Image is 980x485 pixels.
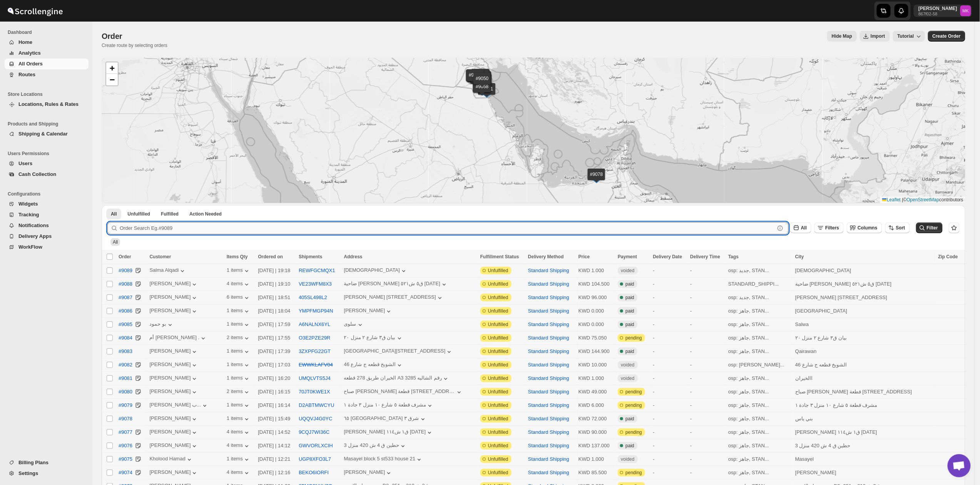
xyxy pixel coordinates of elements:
[960,5,971,16] span: Mostafa Khalifa
[227,348,251,356] button: 1 items
[119,307,132,315] span: #9086
[653,280,686,288] div: -
[119,469,132,477] span: #9074
[299,389,330,395] button: 70JT0KWE1X
[344,361,396,367] div: الشويخ قطعه ج شارع 46
[5,457,89,468] button: Billing Plans
[938,254,958,259] span: Zip Code
[907,197,940,202] a: OpenStreetMap
[227,375,251,383] button: 1 items
[690,267,724,274] div: -
[114,278,137,290] button: #9088
[591,175,602,183] img: Marker
[858,225,877,231] span: Columns
[344,469,385,475] div: [PERSON_NAME]
[474,78,485,86] img: Marker
[528,335,569,341] button: Standard Shipping
[150,469,199,477] div: [PERSON_NAME]
[476,87,488,95] img: Marker
[227,456,251,463] div: 1 items
[470,76,482,85] img: Marker
[150,267,187,275] button: Salma Alqadi
[860,31,890,42] button: Import
[344,456,416,462] div: Masayel block 5 st533 house 21
[528,254,564,259] span: Delivery Method
[258,254,283,259] span: Ordered on
[18,39,32,45] span: Home
[189,211,222,217] span: Action Needed
[150,308,199,315] button: [PERSON_NAME]
[344,442,400,448] div: حطين ق 4 ش 420 منزل 3
[477,79,488,87] img: Marker
[119,267,132,274] span: #9089
[120,222,775,234] input: Order Search Eg.#9089
[299,348,331,354] button: 3ZXPFG22GT
[8,29,89,35] span: Dashboard
[227,469,251,477] button: 4 items
[948,454,971,477] a: دردشة مفتوحة
[258,267,294,274] div: [DATE] | 19:18
[18,233,52,239] span: Delivery Apps
[5,59,89,69] button: All Orders
[299,268,335,273] button: REWFGCMQX1
[113,239,118,245] span: All
[728,267,791,274] div: osp: جديد, STAN...
[344,348,446,354] div: [GEOGRAPHIC_DATA][STREET_ADDRESS]
[728,280,791,288] div: STANDARD_SHIPPI...
[150,281,199,288] button: [PERSON_NAME]
[893,31,925,42] button: Tutorial
[653,294,686,301] div: -
[469,76,481,84] img: Marker
[150,294,199,302] button: [PERSON_NAME]
[299,416,332,421] button: UQQVJ4G0YC
[299,402,334,408] button: D2ABTMWCYU
[344,402,426,408] div: مشرف قطعة ٥ شارع ١٠ منزل ٣ جادة ١
[299,362,333,368] s: EWWKLAFV04
[258,280,294,288] div: [DATE] | 19:10
[6,1,64,20] img: ScrollEngine
[344,308,385,313] div: [PERSON_NAME]
[114,332,137,344] button: #9084
[653,254,682,259] span: Delivery Date
[528,456,569,462] button: Standard Shipping
[579,294,613,301] div: KWD 96.000
[927,225,938,231] span: Filter
[114,359,137,371] button: #9082
[344,469,393,477] button: [PERSON_NAME]
[299,375,331,381] button: UMQLVTS5J4
[344,415,419,421] div: ٦٥ [GEOGRAPHIC_DATA] شرق ٣
[8,151,89,157] span: Users Permissions
[114,264,137,277] button: #9089
[795,267,933,274] div: [DEMOGRAPHIC_DATA]
[475,75,486,84] img: Marker
[227,281,251,288] div: 4 items
[653,267,686,274] div: -
[344,281,448,288] button: ضاحية [PERSON_NAME] ق٥ ش٥٢١ [DATE]
[18,61,43,67] span: All Orders
[475,76,487,85] img: Marker
[928,31,965,42] button: Create custom order
[150,402,209,410] button: [PERSON_NAME] ب...
[528,348,569,354] button: Standard Shipping
[579,267,613,274] div: KWD 1.000
[871,33,885,39] span: Import
[150,348,199,356] button: [PERSON_NAME]
[150,254,171,259] span: Customer
[488,268,508,274] span: Unfulfilled
[18,222,49,228] span: Notifications
[795,280,933,288] div: ضاحية [PERSON_NAME] ق٥ ش٥٢١ [DATE]
[110,75,115,84] span: −
[227,415,251,423] div: 1 items
[119,428,132,436] span: #9077
[111,211,117,217] span: All
[344,281,440,286] div: ضاحية [PERSON_NAME] ق٥ ش٥٢١ [DATE]
[227,334,251,342] button: 2 items
[918,12,957,16] p: 867f02-58
[795,254,804,259] span: City
[299,429,329,435] button: 9CQJ7WI36C
[882,197,901,202] a: Leaflet
[528,362,569,368] button: Standard Shipping
[528,268,569,273] button: Standard Shipping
